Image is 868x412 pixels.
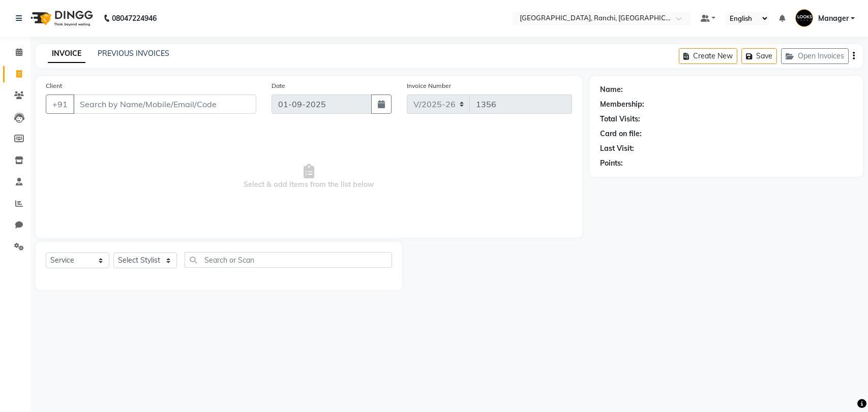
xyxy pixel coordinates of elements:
[185,252,392,268] input: Search or Scan
[600,114,640,124] div: Total Visits:
[112,4,157,33] b: 08047224946
[46,81,62,90] label: Client
[600,84,623,95] div: Name:
[818,13,849,24] span: Manager
[407,81,451,90] label: Invoice Number
[600,129,642,139] div: Card on file:
[26,4,96,33] img: logo
[600,158,623,169] div: Points:
[600,99,644,110] div: Membership:
[781,48,849,64] button: Open Invoices
[73,94,256,114] input: Search by Name/Mobile/Email/Code
[98,49,169,58] a: PREVIOUS INVOICES
[600,143,634,154] div: Last Visit:
[741,48,777,64] button: Save
[795,9,813,27] img: Manager
[48,45,85,63] a: INVOICE
[46,126,572,228] span: Select & add items from the list below
[46,94,74,114] button: +91
[679,48,737,64] button: Create New
[272,81,285,90] label: Date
